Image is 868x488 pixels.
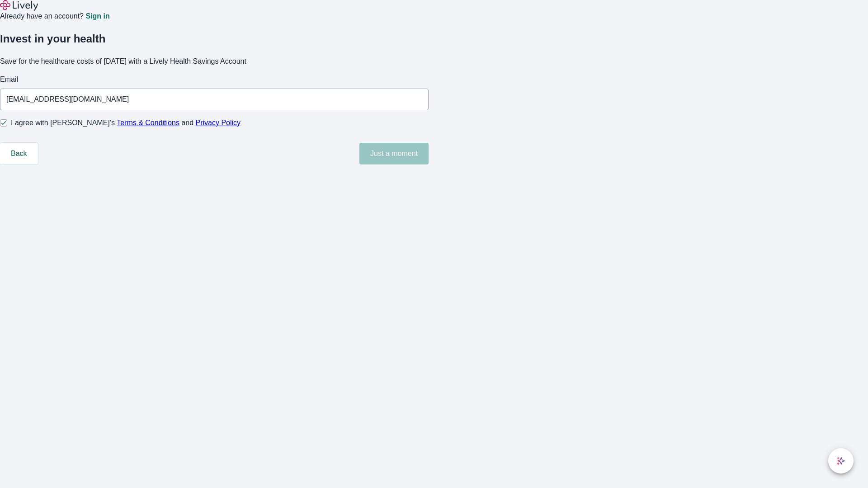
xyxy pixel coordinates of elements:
a: Sign in [85,13,109,20]
button: chat [828,448,854,474]
a: Terms & Conditions [117,119,179,127]
svg: Lively AI Assistant [836,456,845,465]
span: I agree with [PERSON_NAME]’s and [11,117,241,128]
a: Privacy Policy [196,119,241,127]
